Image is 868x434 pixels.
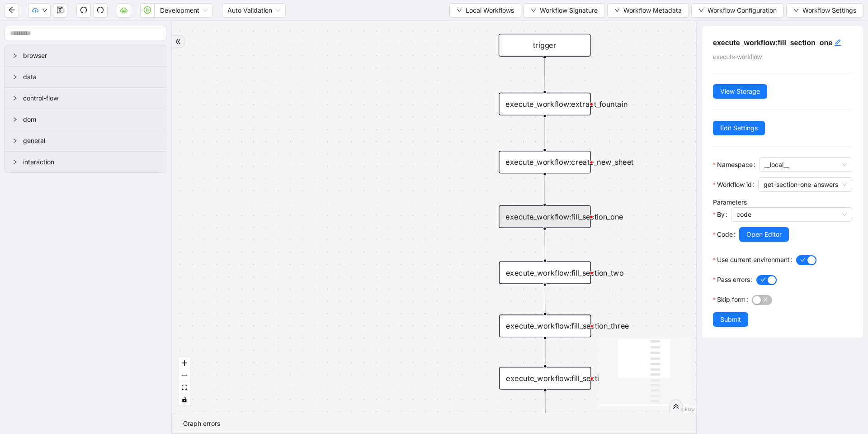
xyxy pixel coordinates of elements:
[227,4,280,17] span: Auto Validation
[499,367,591,390] div: execute_workflow:fill_section_four
[717,160,753,170] span: Namespace
[717,275,750,285] span: Pass errors
[499,151,590,173] div: execute_workflow:create_new_sheet
[499,93,590,115] div: execute_workflow:extract_fountain
[23,93,159,103] span: control-flow
[717,229,733,239] span: Code
[76,3,91,18] button: undo
[179,369,190,382] button: zoom out
[499,261,591,284] div: execute_workflow:fill_section_two
[449,3,521,18] button: downLocal Workflows
[12,159,18,165] span: right
[499,34,590,57] div: trigger
[713,312,748,327] button: Submit
[5,67,166,87] div: data
[713,37,852,48] h5: execute_workflow:fill_section_one
[5,152,166,172] div: interaction
[720,123,758,133] span: Edit Settings
[179,357,190,369] button: zoom in
[23,157,159,167] span: interaction
[12,117,18,122] span: right
[32,7,38,14] span: cloud-upload
[42,8,47,13] span: down
[179,394,190,406] button: toggle interactivity
[545,230,545,259] g: Edge from execute_workflow:fill_section_one to execute_workflow:fill_section_two
[23,114,159,124] span: dom
[764,158,847,172] span: __local__
[531,8,536,13] span: down
[698,8,704,13] span: down
[144,6,151,14] span: play-circle
[97,6,104,14] span: redo
[671,406,695,412] a: React Flow attribution
[160,4,208,17] span: Development
[5,45,166,66] div: browser
[607,3,689,18] button: downWorkflow Metadata
[499,205,590,228] div: execute_workflow:fill_section_one
[834,39,841,46] span: edit
[93,3,108,18] button: redo
[117,3,131,18] button: cloud-server
[713,198,747,206] label: Parameters
[623,5,682,15] span: Workflow Metadata
[524,3,605,18] button: downWorkflow Signature
[12,138,18,143] span: right
[499,315,591,337] div: execute_workflow:fill_section_three
[713,84,767,99] button: View Storage
[717,180,752,190] span: Workflow id
[736,208,847,221] span: code
[5,88,166,109] div: control-flow
[120,6,127,14] span: cloud-server
[28,3,51,18] button: cloud-uploaddown
[708,5,777,15] span: Workflow Configuration
[786,3,863,18] button: downWorkflow Settings
[457,8,462,13] span: down
[175,38,181,45] span: double-right
[713,53,762,61] span: execute-workflow
[764,178,847,191] span: get-section-one-answers
[5,3,19,18] button: arrow-left
[746,229,782,239] span: Open Editor
[23,136,159,146] span: general
[834,37,841,48] div: click to edit id
[720,315,741,324] span: Submit
[673,403,679,410] span: double-right
[12,74,18,80] span: right
[8,6,15,14] span: arrow-left
[717,295,745,305] span: Skip form
[57,6,64,14] span: save
[5,109,166,130] div: dom
[12,95,18,101] span: right
[540,5,598,15] span: Workflow Signature
[793,8,799,13] span: down
[713,121,765,135] button: Edit Settings
[717,210,725,219] span: By
[691,3,784,18] button: downWorkflow Configuration
[717,255,790,265] span: Use current environment
[466,5,514,15] span: Local Workflows
[179,382,190,394] button: fit view
[614,8,620,13] span: down
[720,86,760,96] span: View Storage
[739,227,789,242] button: Open Editor
[802,5,856,15] span: Workflow Settings
[53,3,67,18] button: save
[12,53,18,58] span: right
[23,72,159,82] span: data
[140,3,155,18] button: play-circle
[183,419,685,429] div: Graph errors
[80,6,87,14] span: undo
[23,51,159,61] span: browser
[5,130,166,151] div: general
